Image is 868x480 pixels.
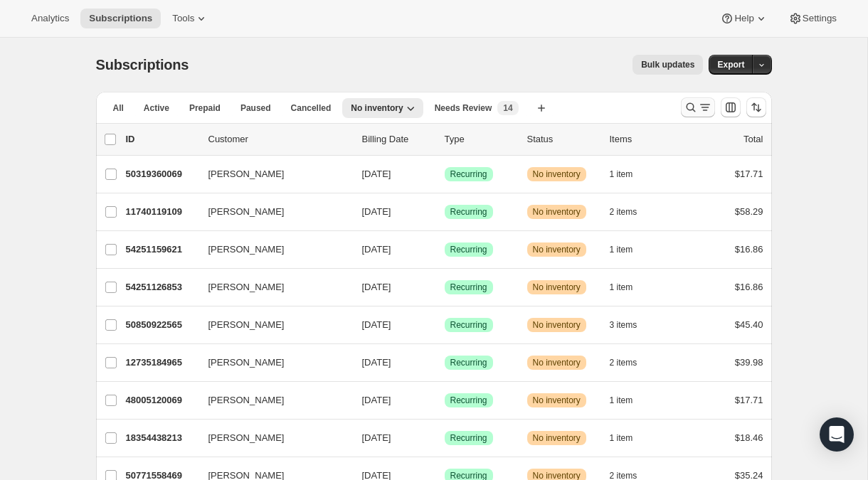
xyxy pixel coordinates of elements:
[527,132,598,146] p: Status
[126,393,197,407] p: 48005120069
[734,13,753,24] span: Help
[208,242,285,257] span: [PERSON_NAME]
[126,132,197,146] p: ID
[362,395,391,405] span: [DATE]
[126,356,197,370] p: 12735184965
[208,280,285,294] span: [PERSON_NAME]
[610,244,633,255] span: 1 item
[126,167,197,181] p: 50319360069
[610,240,649,260] button: 1 item
[126,202,763,222] div: 11740119109[PERSON_NAME][DATE]SuccessRecurringWarningNo inventory2 items$58.29
[208,167,285,181] span: [PERSON_NAME]
[126,390,763,410] div: 48005120069[PERSON_NAME][DATE]SuccessRecurringWarningNo inventory1 item$17.71
[208,393,285,407] span: [PERSON_NAME]
[610,206,637,218] span: 2 items
[610,390,649,410] button: 1 item
[735,206,763,217] span: $58.29
[450,319,487,331] span: Recurring
[450,206,487,218] span: Recurring
[610,432,633,444] span: 1 item
[743,132,763,146] p: Total
[362,432,391,443] span: [DATE]
[533,169,581,180] span: No inventory
[450,432,487,444] span: Recurring
[735,169,763,179] span: $17.71
[126,164,763,184] div: 50319360069[PERSON_NAME][DATE]SuccessRecurringWarningNo inventory1 item$17.71
[113,102,124,114] span: All
[746,97,766,117] button: Sort the results
[709,55,753,75] button: Export
[450,244,487,255] span: Recurring
[189,102,221,114] span: Prepaid
[126,353,763,373] div: 12735184965[PERSON_NAME][DATE]SuccessRecurringWarningNo inventory2 items$39.98
[23,9,78,28] button: Analytics
[126,280,197,294] p: 54251126853
[208,205,285,219] span: [PERSON_NAME]
[126,431,197,445] p: 18354438213
[780,9,845,28] button: Settings
[610,428,649,448] button: 1 item
[362,357,391,368] span: [DATE]
[200,163,342,186] button: [PERSON_NAME]
[450,282,487,293] span: Recurring
[717,59,744,70] span: Export
[610,164,649,184] button: 1 item
[533,319,581,331] span: No inventory
[362,282,391,292] span: [DATE]
[503,102,512,114] span: 14
[803,13,837,24] span: Settings
[126,318,197,332] p: 50850922565
[126,240,763,260] div: 54251159621[PERSON_NAME][DATE]SuccessRecurringWarningNo inventory1 item$16.86
[735,319,763,330] span: $45.40
[450,169,487,180] span: Recurring
[31,13,69,24] span: Analytics
[89,13,152,24] span: Subscriptions
[126,428,763,448] div: 18354438213[PERSON_NAME][DATE]SuccessRecurringWarningNo inventory1 item$18.46
[208,318,285,332] span: [PERSON_NAME]
[172,13,194,24] span: Tools
[435,102,492,114] span: Needs Review
[533,244,581,255] span: No inventory
[641,59,694,70] span: Bulk updates
[200,238,342,261] button: [PERSON_NAME]
[362,169,391,179] span: [DATE]
[735,357,763,368] span: $39.98
[126,277,763,297] div: 54251126853[PERSON_NAME][DATE]SuccessRecurringWarningNo inventory1 item$16.86
[633,55,703,75] button: Bulk updates
[144,102,169,114] span: Active
[445,132,516,146] div: Type
[610,395,633,406] span: 1 item
[735,395,763,405] span: $17.71
[200,427,342,449] button: [PERSON_NAME]
[362,206,391,217] span: [DATE]
[200,351,342,374] button: [PERSON_NAME]
[610,319,637,331] span: 3 items
[711,9,776,28] button: Help
[208,356,285,370] span: [PERSON_NAME]
[610,357,637,368] span: 2 items
[200,314,342,336] button: [PERSON_NAME]
[291,102,332,114] span: Cancelled
[533,357,581,368] span: No inventory
[362,132,433,146] p: Billing Date
[610,315,653,335] button: 3 items
[126,315,763,335] div: 50850922565[PERSON_NAME][DATE]SuccessRecurringWarningNo inventory3 items$45.40
[610,132,681,146] div: Items
[80,9,161,28] button: Subscriptions
[533,432,581,444] span: No inventory
[126,132,763,146] div: IDCustomerBilling DateTypeStatusItemsTotal
[450,395,487,406] span: Recurring
[681,97,715,117] button: Search and filter results
[126,205,197,219] p: 11740119109
[164,9,217,28] button: Tools
[362,319,391,330] span: [DATE]
[208,132,351,146] p: Customer
[200,389,342,412] button: [PERSON_NAME]
[610,282,633,293] span: 1 item
[450,357,487,368] span: Recurring
[820,417,854,452] div: Open Intercom Messenger
[721,97,741,117] button: Customize table column order and visibility
[610,277,649,297] button: 1 item
[208,431,285,445] span: [PERSON_NAME]
[533,282,581,293] span: No inventory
